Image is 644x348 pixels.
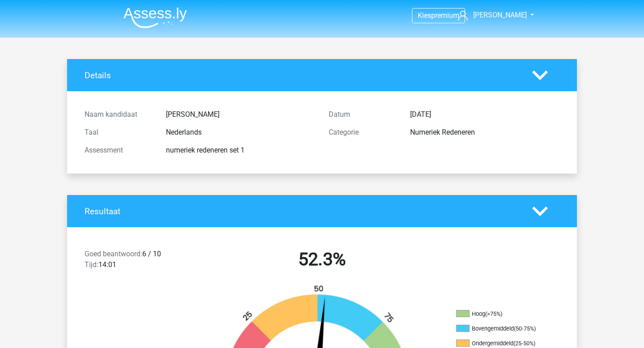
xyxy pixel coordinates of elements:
span: Kies [418,11,431,20]
h2: 52.3% [207,249,437,270]
h4: Resultaat [85,206,519,216]
span: Tijd: [85,260,98,269]
div: Naam kandidaat [78,109,159,120]
div: Taal [78,127,159,138]
div: (>75%) [485,310,502,317]
div: Categorie [322,127,403,138]
li: Ondergemiddeld [456,340,546,348]
li: Bovengemiddeld [456,325,546,333]
div: [DATE] [403,109,566,120]
img: Assessly [123,7,187,28]
div: Numeriek Redeneren [403,127,566,138]
div: numeriek redeneren set 1 [159,145,322,156]
a: Kiespremium [412,9,465,21]
span: [PERSON_NAME] [473,11,527,19]
div: Datum [322,109,403,120]
a: [PERSON_NAME] [454,10,528,21]
h4: Details [85,70,519,81]
span: premium [431,11,459,20]
div: [PERSON_NAME] [159,109,322,120]
div: Assessment [78,145,159,156]
div: 6 / 10 14:01 [78,249,200,274]
div: (25-50%) [513,340,535,347]
span: Goed beantwoord: [85,250,142,258]
li: Hoog [456,310,546,318]
div: (50-75%) [514,325,536,332]
div: Nederlands [159,127,322,138]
